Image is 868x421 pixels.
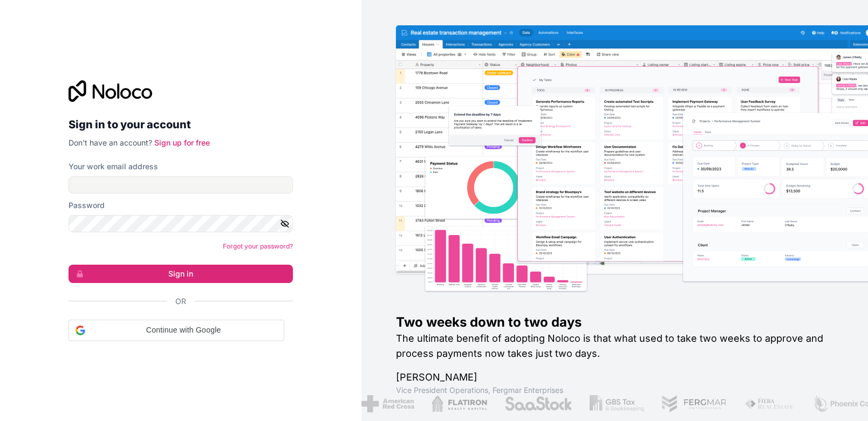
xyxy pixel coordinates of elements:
img: /assets/fergmar-CudnrXN5.png [661,395,727,412]
span: Continue with Google [90,325,277,336]
input: Password [69,215,293,232]
input: Email address [69,176,293,194]
h1: [PERSON_NAME] [396,370,833,385]
label: Your work email address [69,161,158,172]
span: Don't have an account? [69,138,152,147]
h1: Two weeks down to two days [396,314,833,331]
label: Password [69,200,105,211]
img: /assets/american-red-cross-BAupjrZR.png [361,395,414,412]
a: Sign up for free [154,138,210,147]
h2: Sign in to your account [69,115,293,134]
h1: Vice President Operations , Fergmar Enterprises [396,385,833,396]
button: Sign in [69,265,293,283]
img: /assets/fiera-fwj2N5v4.png [744,395,795,412]
img: /assets/saastock-C6Zbiodz.png [504,395,572,412]
div: Continue with Google [69,320,284,341]
a: Forgot your password? [223,242,293,250]
h2: The ultimate benefit of adopting Noloco is that what used to take two weeks to approve and proces... [396,331,833,361]
img: /assets/gbstax-C-GtDUiK.png [590,395,645,412]
span: Or [175,296,186,307]
img: /assets/flatiron-C8eUkumj.png [432,395,488,412]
